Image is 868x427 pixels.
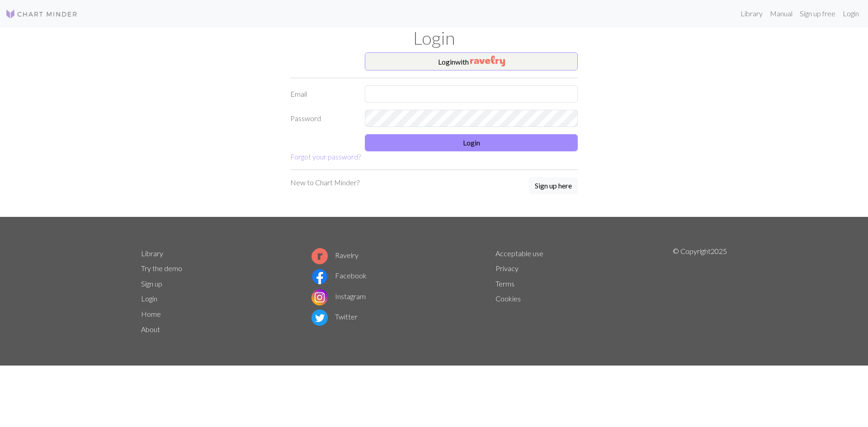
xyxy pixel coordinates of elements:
img: Instagram logo [311,289,328,305]
img: Facebook logo [311,268,328,285]
a: Twitter [311,312,358,321]
a: Try the demo [141,264,182,272]
a: Terms [495,279,514,288]
label: Password [285,110,359,127]
a: Forgot your password? [290,152,361,161]
a: Library [737,5,766,23]
img: Logo [5,9,78,19]
a: Library [141,249,163,258]
a: Sign up here [529,177,578,195]
button: Login [365,134,578,151]
a: Login [141,294,157,303]
a: Facebook [311,271,367,280]
a: Login [839,5,863,23]
button: Sign up here [529,177,578,194]
a: Cookies [495,294,521,303]
p: © Copyright 2025 [673,246,727,337]
h1: Login [136,27,732,49]
a: About [141,325,160,333]
a: Ravelry [311,251,359,259]
a: Home [141,310,161,318]
label: Email [285,85,359,103]
a: Instagram [311,292,366,300]
a: Manual [766,5,796,23]
p: New to Chart Minder? [290,177,359,188]
a: Sign up free [796,5,839,23]
a: Acceptable use [495,249,543,258]
a: Sign up [141,279,162,288]
button: Loginwith [365,52,578,70]
a: Privacy [495,264,519,272]
img: Ravelry logo [311,248,328,264]
img: Twitter logo [311,310,328,326]
img: Ravelry [470,56,505,66]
